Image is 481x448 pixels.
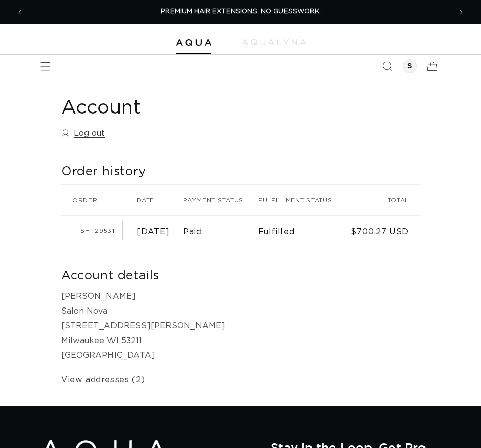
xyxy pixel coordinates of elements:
[61,126,105,141] a: Log out
[137,228,170,236] time: [DATE]
[61,96,420,121] h1: Account
[258,185,348,215] th: Fulfillment status
[348,185,420,215] th: Total
[183,215,258,248] td: Paid
[137,185,183,215] th: Date
[61,289,420,362] p: [PERSON_NAME] Salon Nova [STREET_ADDRESS][PERSON_NAME] Milwaukee WI 53211 [GEOGRAPHIC_DATA]
[376,55,399,77] summary: Search
[61,373,145,387] a: View addresses (2)
[9,1,31,23] button: Previous announcement
[61,164,420,180] h2: Order history
[61,185,137,215] th: Order
[161,8,321,15] span: PREMIUM HAIR EXTENSIONS. NO GUESSWORK.
[348,215,420,248] td: $700.27 USD
[72,221,122,240] a: Order number SH-129531
[61,268,420,284] h2: Account details
[450,1,472,23] button: Next announcement
[34,55,56,77] summary: Menu
[183,185,258,215] th: Payment status
[258,215,348,248] td: Fulfilled
[176,39,211,46] img: Aqua Hair Extensions
[242,39,306,45] img: aqualyna.com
